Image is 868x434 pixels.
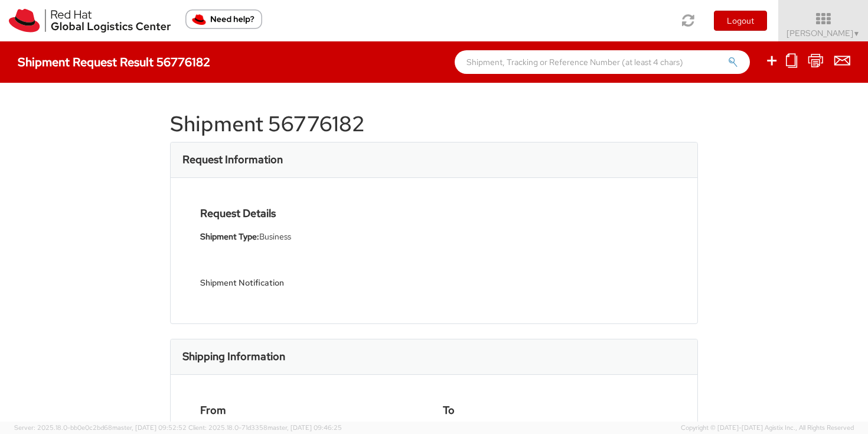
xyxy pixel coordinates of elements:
[455,50,750,74] input: Shipment, Tracking or Reference Number (at least 4 chars)
[170,112,698,136] h1: Shipment 56776182
[182,351,285,362] h3: Shipping Information
[182,154,283,166] h3: Request Information
[443,404,668,416] h4: To
[200,231,425,243] li: Business
[267,423,342,432] span: master, [DATE] 09:46:25
[14,423,187,432] span: Server: 2025.18.0-bb0e0c2bd68
[200,404,425,416] h4: From
[787,28,860,38] span: [PERSON_NAME]
[9,9,171,33] img: rh-logistics-00dfa346123c4ec078e1.svg
[681,423,854,433] span: Copyright © [DATE]-[DATE] Agistix Inc., All Rights Reserved
[200,278,425,287] h5: Shipment Notification
[112,423,187,432] span: master, [DATE] 09:52:52
[185,9,262,29] button: Need help?
[188,423,342,432] span: Client: 2025.18.0-71d3358
[200,208,425,219] h4: Request Details
[714,11,767,31] button: Logout
[18,56,210,69] h4: Shipment Request Result 56776182
[853,29,860,38] span: ▼
[200,231,259,242] strong: Shipment Type:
